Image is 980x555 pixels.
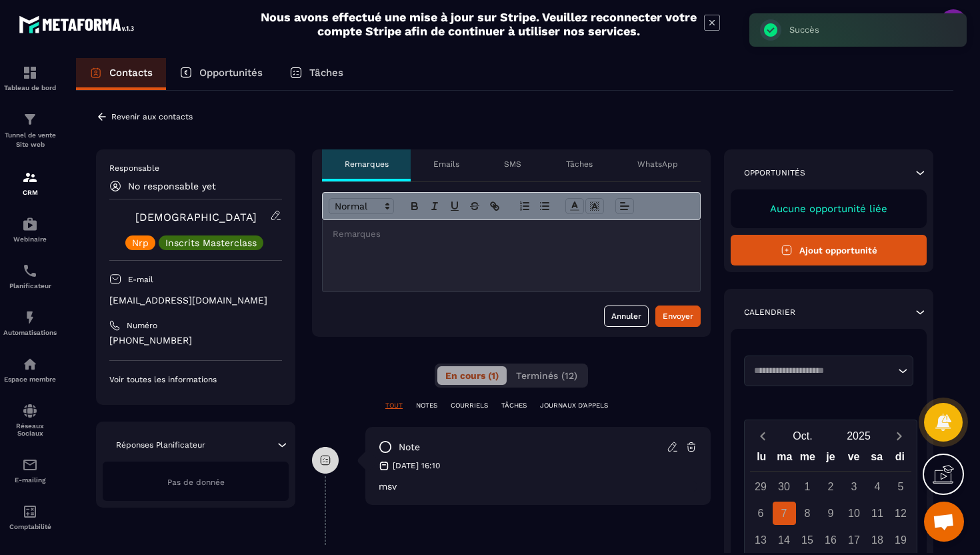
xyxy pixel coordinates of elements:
div: 29 [749,475,773,498]
a: formationformationCRM [3,159,57,206]
p: SMS [504,159,521,169]
p: Aucune opportunité liée [744,203,913,215]
p: Planificateur [3,282,57,290]
p: msv [379,481,697,492]
button: Open years overlay [831,424,887,448]
button: Next month [887,427,911,445]
a: Opportunités [166,58,276,90]
div: 14 [773,528,796,552]
p: Voir toutes les informations [109,374,282,385]
div: 18 [866,528,889,552]
div: Search for option [744,356,913,386]
img: automations [22,310,38,326]
div: 10 [843,502,866,525]
div: 17 [843,528,866,552]
div: 13 [749,528,773,552]
div: me [796,448,819,471]
div: lu [750,448,773,471]
img: formation [22,65,38,81]
div: 6 [749,502,773,525]
p: [DATE] 16:10 [393,460,440,471]
a: automationsautomationsEspace membre [3,346,57,393]
div: 12 [889,502,913,525]
div: ve [842,448,865,471]
a: [DEMOGRAPHIC_DATA] [135,211,257,223]
p: Automatisations [3,329,57,336]
p: No responsable yet [128,181,216,191]
p: Réseaux Sociaux [3,422,57,437]
a: accountantaccountantComptabilité [3,494,57,540]
p: Comptabilité [3,523,57,530]
img: accountant [22,504,38,520]
div: 2 [819,475,843,498]
input: Search for option [749,364,895,378]
p: Contacts [109,67,153,79]
button: Annuler [604,306,649,327]
a: social-networksocial-networkRéseaux Sociaux [3,393,57,447]
img: logo [19,12,139,37]
p: Tâches [566,159,593,169]
p: Numéro [127,320,157,331]
div: 11 [866,502,889,525]
p: COURRIELS [451,401,488,410]
img: social-network [22,403,38,419]
img: scheduler [22,263,38,279]
div: 3 [843,475,866,498]
p: Tunnel de vente Site web [3,131,57,149]
p: TOUT [385,401,403,410]
p: [PHONE_NUMBER] [109,334,282,347]
div: 19 [889,528,913,552]
p: NOTES [416,401,437,410]
div: 9 [819,502,843,525]
img: formation [22,111,38,127]
button: Terminés (12) [508,366,585,385]
img: email [22,457,38,473]
p: Emails [433,159,459,169]
a: formationformationTableau de bord [3,55,57,101]
p: Responsable [109,163,282,173]
p: Calendrier [744,307,795,318]
p: Espace membre [3,376,57,383]
p: Opportunités [199,67,263,79]
div: Ouvrir le chat [924,502,964,542]
div: Envoyer [663,310,693,323]
p: Revenir aux contacts [111,112,193,121]
a: automationsautomationsAutomatisations [3,300,57,346]
p: E-mailing [3,476,57,484]
p: Remarques [345,159,389,169]
h2: Nous avons effectué une mise à jour sur Stripe. Veuillez reconnecter votre compte Stripe afin de ... [260,10,697,38]
div: 1 [796,475,819,498]
p: JOURNAUX D'APPELS [540,401,608,410]
span: Terminés (12) [516,370,577,381]
a: schedulerschedulerPlanificateur [3,253,57,300]
button: Ajout opportunité [731,235,927,265]
div: 4 [866,475,889,498]
p: TÂCHES [501,401,527,410]
div: 8 [796,502,819,525]
p: E-mail [128,274,153,285]
p: Tableau de bord [3,84,57,91]
div: je [819,448,843,471]
div: di [888,448,911,471]
a: Contacts [76,58,166,90]
p: Réponses Planificateur [116,440,205,450]
a: emailemailE-mailing [3,447,57,494]
p: CRM [3,189,57,196]
span: Pas de donnée [167,478,225,487]
button: Envoyer [655,306,701,327]
p: Inscrits Masterclass [165,238,257,247]
button: En cours (1) [437,366,507,385]
a: automationsautomationsWebinaire [3,206,57,253]
div: 5 [889,475,913,498]
a: Tâches [276,58,357,90]
img: automations [22,356,38,372]
div: ma [773,448,797,471]
img: formation [22,169,38,185]
div: 16 [819,528,843,552]
button: Open months overlay [775,424,831,448]
p: Webinaire [3,235,57,243]
p: [EMAIL_ADDRESS][DOMAIN_NAME] [109,294,282,307]
p: WhatsApp [637,159,678,169]
div: 7 [773,502,796,525]
a: formationformationTunnel de vente Site web [3,101,57,159]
